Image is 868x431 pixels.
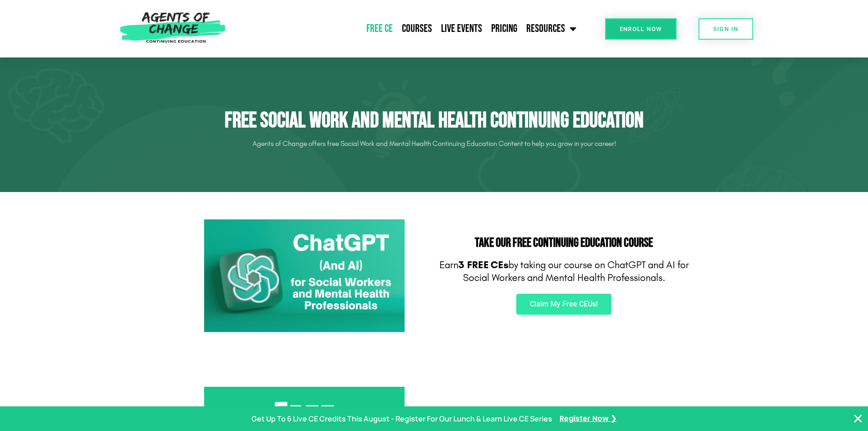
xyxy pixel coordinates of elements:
[522,17,581,40] a: Resources
[560,412,616,426] a: Register Now ❯
[437,17,487,40] a: Live Events
[487,17,522,40] a: Pricing
[530,301,598,308] span: Claim My Free CEUs!
[362,17,397,40] a: Free CE
[853,413,863,424] button: Close Banner
[605,18,677,40] a: Enroll Now
[230,17,581,40] nav: Menu
[516,294,611,315] a: Claim My Free CEUs!
[458,259,508,271] b: 3 FREE CEs
[620,26,662,32] span: Enroll Now
[439,259,689,285] p: Earn by taking our course on ChatGPT and AI for Social Workers and Mental Health Professionals.
[397,17,437,40] a: Courses
[699,18,753,40] a: SIGN IN
[252,412,552,426] p: Get Up To 6 Live CE Credits This August - Register For Our Lunch & Learn Live CE Series
[179,108,689,134] h1: Free Social Work and Mental Health Continuing Education
[713,26,739,32] span: SIGN IN
[179,136,689,151] p: Agents of Change offers free Social Work and Mental Health Continuing Education Content to help y...
[439,237,689,249] h2: Take Our FREE Continuing Education Course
